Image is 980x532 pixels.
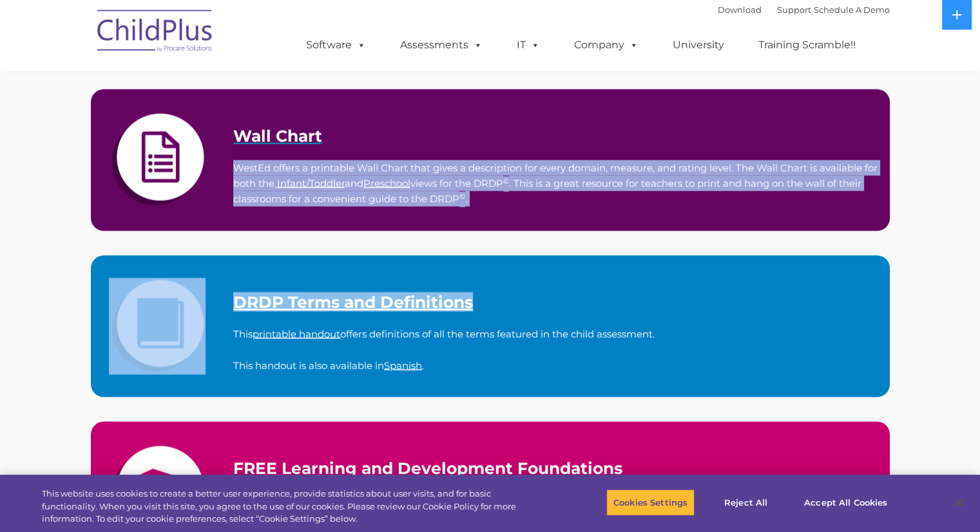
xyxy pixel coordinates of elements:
[718,5,762,15] a: Download
[277,177,345,189] a: Infant/Toddler
[814,5,890,15] a: Schedule A Demo
[363,177,410,189] a: Preschool
[293,32,379,58] a: Software
[233,162,878,205] span: WestEd offers a printable Wall Chart that gives a description for every domain, measure, and rati...
[745,32,869,58] a: Training Scramble!!
[718,5,890,15] font: |
[387,32,495,58] a: Assessments
[504,32,553,58] a: IT
[660,32,737,58] a: University
[606,489,695,516] button: Cookies Settings
[459,192,465,201] sup: ©
[42,488,539,526] div: This website uses cookies to create a better user experience, provide statistics about user visit...
[503,176,509,185] sup: ©
[233,292,473,312] a: DRDP Terms and Definitions
[233,328,655,340] span: This offers definitions of all the terms featured in the child assessment.
[706,489,786,516] button: Reject All
[561,32,651,58] a: Company
[384,359,422,372] a: Spanish
[233,126,322,146] a: Wall Chart
[233,459,622,478] strong: FREE Learning and Development Foundations
[797,489,894,516] button: Accept All Cookies
[109,112,206,209] img: Chart
[253,328,340,340] a: printable handout
[233,359,424,372] span: This handout is also available in .
[777,5,811,15] a: Support
[109,278,206,375] img: Definitions
[91,1,220,65] img: ChildPlus by Procare Solutions
[945,488,974,517] button: Close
